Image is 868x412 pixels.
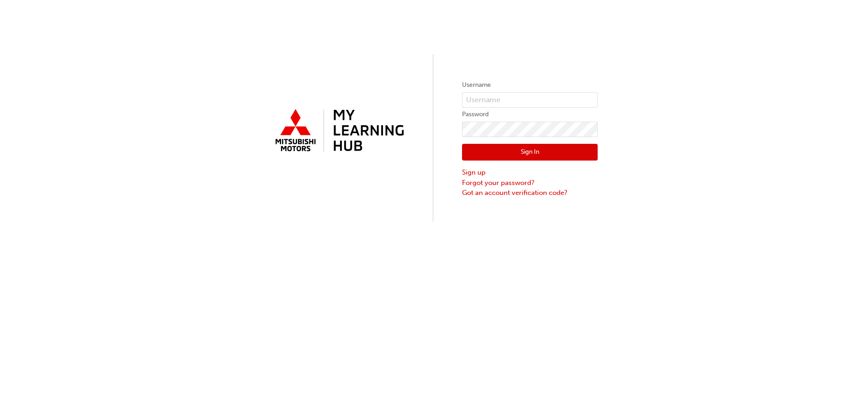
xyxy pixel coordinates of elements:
label: Password [462,109,598,120]
a: Got an account verification code? [462,188,598,198]
input: Username [462,92,598,108]
a: Sign up [462,167,598,178]
label: Username [462,80,598,90]
a: Forgot your password? [462,178,598,188]
img: mmal [270,105,406,157]
button: Sign In [462,144,598,161]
